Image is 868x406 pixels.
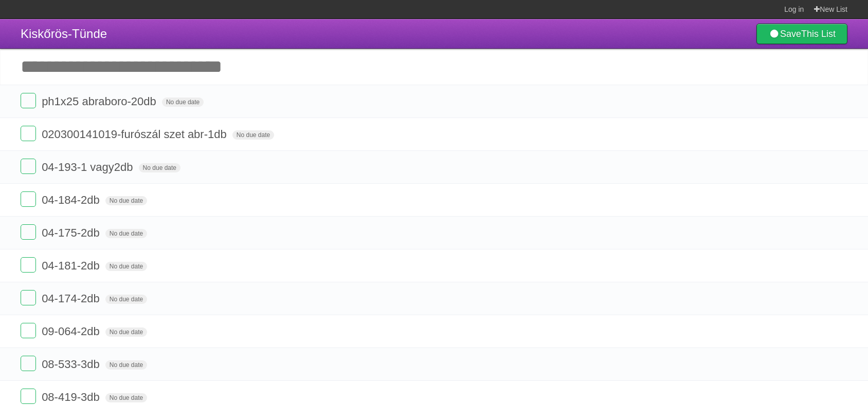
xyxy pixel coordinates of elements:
[139,163,180,172] span: No due date
[801,29,836,39] b: This List
[42,194,102,206] span: 04-184-2db
[42,226,102,239] span: 04-175-2db
[105,262,147,271] span: No due date
[21,93,36,108] label: Done
[42,391,102,403] span: 08-419-3db
[21,224,36,240] label: Done
[105,360,147,370] span: No due date
[756,24,847,44] a: SaveThis List
[162,98,204,107] span: No due date
[21,27,107,41] span: Kiskőrös-Tünde
[42,292,102,305] span: 04-174-2db
[105,229,147,238] span: No due date
[21,356,36,371] label: Done
[42,325,102,338] span: 09-064-2db
[21,290,36,305] label: Done
[42,128,229,141] span: 020300141019-furószál szet abr-1db
[42,259,102,272] span: 04-181-2db
[232,130,274,140] span: No due date
[42,161,135,173] span: 04-193-1 vagy2db
[42,358,102,371] span: 08-533-3db
[21,159,36,174] label: Done
[105,393,147,402] span: No due date
[105,295,147,304] span: No due date
[21,257,36,273] label: Done
[21,323,36,338] label: Done
[21,126,36,141] label: Done
[42,95,159,108] span: ph1x25 abraboro-20db
[105,327,147,337] span: No due date
[21,191,36,207] label: Done
[105,196,147,205] span: No due date
[21,389,36,404] label: Done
